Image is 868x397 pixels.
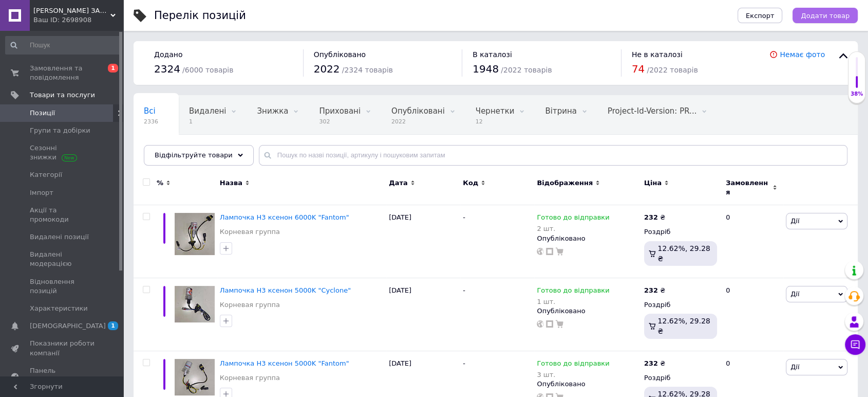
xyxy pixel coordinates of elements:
span: ТИТАН ЧЕРКАСИ ЗАПЧАСТИНИ [33,6,110,15]
span: Відфільтруйте товари [155,151,233,159]
button: Експорт [738,8,783,23]
span: Видалені позиції [30,232,89,242]
span: Сезонні знижки [30,143,95,162]
div: 0 [720,205,783,278]
span: / 2022 товарів [647,66,697,74]
span: Імпорт [30,188,53,197]
a: Корневая группа [220,373,280,383]
span: 12.62%, 29.28 ₴ [657,317,710,335]
span: Відновлення позицій [30,277,95,296]
img: Лампочка Н3 ксенон 5000K "Cyclone" [175,286,215,322]
div: 0 [720,278,783,351]
span: Дата [389,178,408,188]
span: 2022 [391,118,445,125]
span: Замовлення [726,178,770,197]
span: В каталозі [473,50,512,59]
span: Код [463,178,478,188]
div: 1 шт. [537,298,609,305]
span: Характеристики [30,304,88,313]
span: Назва [220,178,242,188]
div: Project-Id-Version: PROJECT VERSION Report-Msgid-Bugs-To: EMAIL@ADDRESS PO-Revision-Date: 2018-11... [597,96,717,135]
span: Project-Id-Version: PR... [608,106,696,116]
span: Готово до відправки [537,359,609,370]
a: Лампочка Н3 ксенон 6000K "Fantom" [220,213,349,221]
span: 1948 [473,63,499,75]
b: 232 [644,359,658,367]
span: Відображення [537,178,593,188]
div: Опубліковано [537,234,639,243]
div: ₴ [644,286,665,295]
div: [DATE] [386,278,460,351]
span: Категорії [30,170,62,179]
span: 12 [476,118,515,125]
span: Ціна [644,178,662,188]
span: Не в каталозі [632,50,683,59]
div: 3 шт. [537,371,609,378]
span: Опубліковано [314,50,366,59]
div: [DATE] [386,205,460,278]
span: Готово до відправки [537,286,609,297]
span: - [463,213,465,221]
span: / 6000 товарів [182,66,233,74]
span: / 2324 товарів [342,66,393,74]
span: Чернетки [476,106,515,116]
button: Додати товар [792,8,858,23]
div: ₴ [644,359,665,368]
div: 2 шт. [537,225,609,232]
button: Чат з покупцем [845,334,865,355]
a: Лампочка Н3 ксенон 5000K "Cyclone" [220,286,351,294]
img: Лампочка Н3 ксенон 6000K "Fantom" [175,213,215,255]
span: Акції та промокоди [30,206,95,224]
span: 1 [189,118,226,125]
span: Дії [790,217,799,225]
span: Експорт [746,12,775,20]
span: 1 [108,64,118,73]
input: Пошук по назві позиції, артикулу і пошуковим запитам [259,145,847,166]
span: - [463,359,465,367]
div: Перелік позицій [154,10,246,21]
span: Групи та добірки [30,126,90,135]
span: Приховані [319,106,361,116]
span: 12.62%, 29.28 ₴ [657,244,710,263]
span: 74 [632,63,645,75]
div: Роздріб [644,227,717,237]
span: Позиції [30,109,55,118]
span: Видалені модерацією [30,250,95,268]
span: Товари та послуги [30,91,95,100]
span: Додати товар [801,12,850,20]
span: 2336 [144,118,158,125]
span: Опубліковані [391,106,445,116]
div: Роздріб [644,300,717,310]
span: Дії [790,363,799,371]
div: Ваш ID: 2698908 [33,15,123,25]
span: Видалені [189,106,226,116]
span: Показники роботи компанії [30,339,95,357]
span: / 2022 товарів [501,66,552,74]
b: 232 [644,213,658,221]
a: Корневая группа [220,300,280,310]
span: [DEMOGRAPHIC_DATA] [30,321,106,331]
span: 2324 [154,63,180,75]
span: Всі [144,106,156,116]
span: Двигатель [144,146,187,155]
span: Вітрина [545,106,576,116]
span: 302 [319,118,361,125]
div: Роздріб [644,373,717,383]
span: Додано [154,50,182,59]
span: 2022 [314,63,340,75]
span: Панель управління [30,366,95,385]
div: Опубліковано [537,306,639,316]
span: % [157,178,163,188]
b: 232 [644,286,658,294]
span: Замовлення та повідомлення [30,64,95,82]
span: Готово до відправки [537,213,609,224]
div: ₴ [644,213,665,222]
span: 1 [108,321,118,330]
span: Знижка [257,106,288,116]
div: Опубліковано [537,380,639,389]
span: - [463,286,465,294]
a: Лампочка Н3 ксенон 5000K "Fantom" [220,359,349,367]
img: Лампочка Н3 ксенон 5000K "Fantom" [175,359,215,396]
